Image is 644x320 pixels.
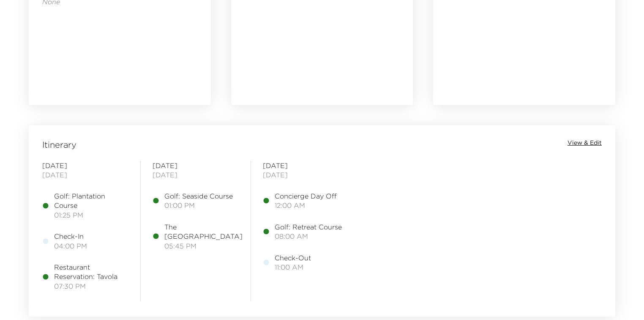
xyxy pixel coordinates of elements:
span: 07:30 PM [54,281,128,291]
span: 08:00 AM [275,232,342,241]
span: [DATE] [153,161,239,170]
span: Golf: Seaside Course [164,191,233,201]
span: Itinerary [42,139,76,151]
span: [DATE] [42,161,128,170]
span: Concierge Day Off [275,191,337,201]
span: 12:00 AM [275,201,337,210]
span: 01:00 PM [164,201,233,210]
span: [DATE] [153,170,239,179]
button: View & Edit [568,139,602,147]
span: Check-In [54,232,87,241]
span: Check-Out [275,253,311,262]
span: [DATE] [42,170,128,179]
span: 11:00 AM [275,262,311,272]
span: The [GEOGRAPHIC_DATA] [164,222,243,241]
span: 01:25 PM [54,210,128,220]
span: 04:00 PM [54,241,87,251]
span: 05:45 PM [164,241,243,251]
span: Golf: Plantation Course [54,191,128,210]
span: [DATE] [263,170,349,179]
span: [DATE] [263,161,349,170]
span: Golf: Retreat Course [275,222,342,232]
span: Restaurant Reservation: Tavola [54,262,128,281]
